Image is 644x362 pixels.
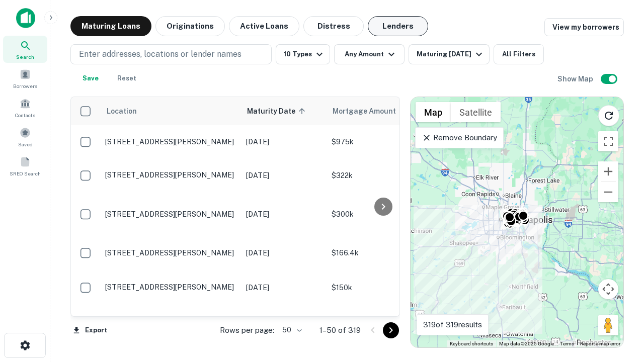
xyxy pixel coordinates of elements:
a: Search [3,36,47,63]
button: Distress [303,16,364,36]
p: [STREET_ADDRESS][PERSON_NAME] [105,283,236,292]
a: Borrowers [3,65,47,92]
span: Location [106,105,137,117]
p: [STREET_ADDRESS][PERSON_NAME] [105,137,236,146]
img: Google [413,334,446,347]
button: Reload search area [598,105,619,126]
img: capitalize-icon.png [16,8,35,28]
button: Show satellite imagery [451,102,501,122]
button: Zoom in [598,161,618,182]
a: Terms (opens in new tab) [560,341,574,346]
a: SREO Search [3,152,47,179]
iframe: Chat Widget [594,282,644,330]
p: [DATE] [246,209,321,220]
p: Remove Boundary [422,132,497,144]
button: Save your search to get updates of matches that match your search criteria. [74,68,107,88]
p: $975k [332,136,432,147]
p: $150k [332,282,432,293]
p: 1–50 of 319 [319,324,361,336]
span: SREO Search [10,169,41,177]
p: [DATE] [246,282,321,293]
p: [STREET_ADDRESS][PERSON_NAME] [105,210,236,219]
a: Contacts [3,94,47,121]
button: Active Loans [229,16,299,36]
span: Mortgage Amount [333,105,409,117]
span: Map data ©2025 Google [499,341,554,346]
a: Saved [3,123,47,150]
p: Rows per page: [220,324,274,336]
p: $400k [332,316,432,327]
button: Enter addresses, locations or lender names [70,44,272,64]
div: Maturing [DATE] [417,48,485,60]
p: [STREET_ADDRESS][PERSON_NAME] [105,170,236,179]
button: Export [70,323,110,338]
p: $166.4k [332,247,432,258]
div: 0 0 [411,97,623,347]
button: All Filters [494,44,544,64]
p: [DATE] [246,170,321,181]
a: View my borrowers [544,18,624,36]
button: Zoom out [598,182,618,202]
p: [DATE] [246,247,321,258]
button: Maturing [DATE] [409,44,490,64]
button: Go to next page [383,322,399,338]
button: Lenders [368,16,428,36]
th: Mortgage Amount [327,97,437,125]
p: [DATE] [246,316,321,327]
button: Reset [111,68,143,88]
a: Open this area in Google Maps (opens a new window) [413,334,446,347]
span: Contacts [15,111,35,119]
th: Location [100,97,241,125]
button: Toggle fullscreen view [598,131,618,151]
button: Map camera controls [598,279,618,299]
button: Originations [155,16,225,36]
p: $300k [332,209,432,220]
button: Show street map [416,102,451,122]
h6: Show Map [557,73,595,84]
a: Report a map error [580,341,620,346]
span: Borrowers [13,82,37,90]
button: Maturing Loans [70,16,151,36]
p: [STREET_ADDRESS][PERSON_NAME] [105,248,236,257]
button: 10 Types [276,44,330,64]
p: $322k [332,170,432,181]
span: Search [16,53,34,61]
div: 50 [278,323,303,337]
span: Maturity Date [247,105,308,117]
p: [DATE] [246,136,321,147]
p: 319 of 319 results [423,319,482,331]
span: Saved [18,140,33,148]
button: Any Amount [334,44,405,64]
p: Enter addresses, locations or lender names [79,48,242,60]
th: Maturity Date [241,97,327,125]
button: Keyboard shortcuts [450,340,493,347]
